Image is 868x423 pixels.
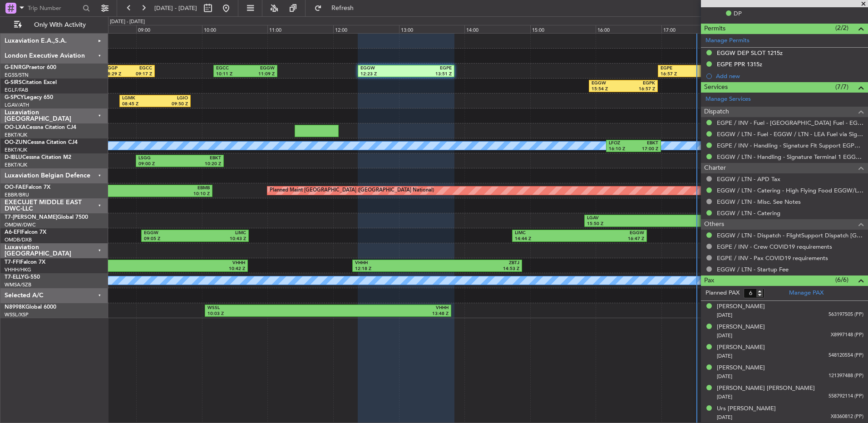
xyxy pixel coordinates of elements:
[144,236,195,242] div: 09:05 Z
[515,230,579,236] div: LIMC
[5,311,29,318] a: WSSL/XSP
[5,275,40,280] a: T7-ELLYG-550
[717,323,765,332] div: [PERSON_NAME]
[717,49,783,57] div: EGGW DEP SLOT 1215z
[717,343,765,352] div: [PERSON_NAME]
[717,353,732,359] span: [DATE]
[592,86,623,93] div: 15:54 Z
[355,260,437,266] div: VHHH
[717,266,789,273] a: EGGW / LTN - Startup Fee
[216,71,245,78] div: 10:11 Z
[24,22,96,28] span: Only With Activity
[5,95,53,100] a: G-SPCYLegacy 650
[267,25,333,33] div: 11:00
[63,266,245,272] div: 10:42 Z
[180,161,221,167] div: 10:20 Z
[717,142,863,149] a: EGPE / INV - Handling - Signature Flt Support EGPE / INV
[5,65,26,70] span: G-ENRG
[5,215,57,220] span: T7-[PERSON_NAME]
[717,302,765,311] div: [PERSON_NAME]
[717,198,801,206] a: EGGW / LTN - Misc. See Notes
[580,236,644,242] div: 16:47 Z
[789,289,824,298] a: Manage PAX
[138,161,180,167] div: 09:00 Z
[195,230,246,236] div: LIMC
[154,4,197,12] span: [DATE] - [DATE]
[717,332,732,339] span: [DATE]
[717,414,732,421] span: [DATE]
[697,215,806,221] div: OKKK
[360,65,406,72] div: EGGW
[155,101,188,108] div: 09:50 Z
[661,71,715,78] div: 16:57 Z
[63,260,245,266] div: VHHH
[10,18,99,32] button: Only With Activity
[717,364,765,373] div: [PERSON_NAME]
[704,219,724,230] span: Others
[717,187,863,194] a: EGGW / LTN - Catering - High Flying Food EGGW/LTN
[5,140,27,145] span: OO-ZUN
[105,71,128,78] div: 08:29 Z
[5,215,88,220] a: T7-[PERSON_NAME]Global 7500
[704,82,728,93] span: Services
[5,155,71,160] a: D-IBLUCessna Citation M2
[717,243,832,251] a: EGPE / INV - Crew COVID19 requirements
[587,215,696,221] div: LGAV
[5,87,28,93] a: EGLF/FAB
[5,95,24,100] span: G-SPCY
[5,305,25,310] span: N8998K
[704,107,729,117] span: Dispatch
[216,65,245,72] div: EGCC
[5,185,25,190] span: OO-FAE
[717,130,863,138] a: EGGW / LTN - Fuel - EGGW / LTN - LEA Fuel via Signature in EGGW
[464,25,530,33] div: 14:00
[5,266,31,273] a: VHHH/HKG
[136,25,202,33] div: 09:00
[704,275,714,286] span: Pax
[110,18,145,26] div: [DATE] - [DATE]
[114,191,210,197] div: 10:10 Z
[661,25,727,33] div: 17:00
[5,230,21,235] span: A6-EFI
[5,275,25,280] span: T7-ELLY
[105,65,128,72] div: EGGP
[355,266,437,272] div: 12:18 Z
[360,71,406,78] div: 12:23 Z
[122,95,155,102] div: LGMK
[328,305,448,311] div: VHHH
[406,71,452,78] div: 13:51 Z
[324,5,362,11] span: Refresh
[5,65,56,70] a: G-ENRGPraetor 600
[717,119,863,127] a: EGPE / INV - Fuel - [GEOGRAPHIC_DATA] Fuel - EGPE / INV
[705,36,750,45] a: Manage Permits
[623,80,655,87] div: EGPK
[207,305,328,311] div: WSSL
[592,80,623,87] div: EGGW
[5,281,31,288] a: WMSA/SZB
[609,146,633,152] div: 16:10 Z
[310,1,365,15] button: Refresh
[829,352,863,359] span: 548120554 (PP)
[122,101,155,108] div: 08:45 Z
[245,71,274,78] div: 11:09 Z
[406,65,452,72] div: EGPE
[5,125,76,130] a: OO-LXACessna Citation CJ4
[717,254,828,262] a: EGPE / INV - Pax COVID19 requirements
[5,80,22,85] span: G-SIRS
[28,1,80,15] input: Trip Number
[831,331,863,339] span: X8997148 (PP)
[5,72,29,79] a: EGSS/STN
[5,192,29,198] a: EBBR/BRU
[697,221,806,227] div: 19:15 Z
[717,393,732,400] span: [DATE]
[623,86,655,93] div: 16:57 Z
[717,404,776,413] div: Urs [PERSON_NAME]
[734,10,742,19] span: DP
[138,155,180,162] div: LSGG
[530,25,596,33] div: 15:00
[835,82,848,92] span: (7/7)
[5,132,27,138] a: EBKT/KJK
[5,162,27,168] a: EBKT/KJK
[437,260,519,266] div: ZBTJ
[835,23,848,33] span: (2/2)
